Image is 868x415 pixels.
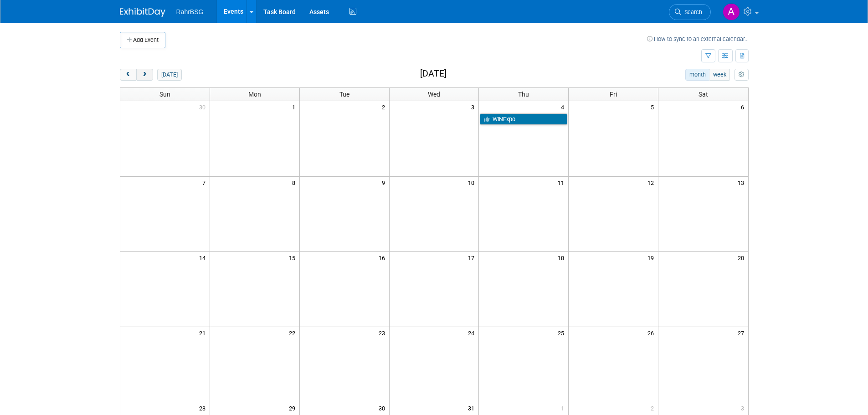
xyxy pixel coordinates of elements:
a: How to sync to an external calendar... [647,36,749,42]
span: 11 [557,177,568,188]
span: 25 [557,327,568,338]
button: next [136,69,153,81]
span: 29 [288,402,299,414]
span: 18 [557,252,568,263]
span: 9 [381,177,389,188]
span: RahrBSG [176,8,204,15]
span: 27 [737,327,748,338]
span: 12 [647,177,658,188]
button: month [685,69,709,81]
span: Mon [248,91,261,98]
span: Tue [339,91,349,98]
span: 3 [470,101,478,113]
span: 2 [381,101,389,113]
span: 7 [201,177,210,188]
i: Personalize Calendar [739,72,745,78]
span: 15 [288,252,299,263]
span: Search [681,9,702,15]
span: 3 [740,402,748,414]
span: 16 [378,252,389,263]
span: Wed [428,91,440,98]
span: 1 [560,402,568,414]
span: 31 [467,402,478,414]
span: 6 [740,101,748,113]
span: Fri [610,91,617,98]
button: prev [120,69,137,81]
a: WINExpo [480,113,567,125]
span: 1 [291,101,299,113]
span: 30 [198,101,210,113]
img: Ashley Grotewold [723,3,740,20]
span: 20 [737,252,748,263]
span: 28 [198,402,210,414]
a: Search [669,4,711,20]
span: 10 [467,177,478,188]
span: 21 [198,327,210,338]
span: 14 [198,252,210,263]
span: 26 [647,327,658,338]
span: 17 [467,252,478,263]
span: 22 [288,327,299,338]
button: Add Event [120,32,165,48]
span: 5 [650,101,658,113]
span: Thu [518,91,529,98]
img: ExhibitDay [120,8,165,17]
span: 19 [647,252,658,263]
span: 13 [737,177,748,188]
button: week [709,69,730,81]
span: 2 [650,402,658,414]
span: 8 [291,177,299,188]
h2: [DATE] [420,69,447,79]
button: myCustomButton [734,69,748,81]
span: 24 [467,327,478,338]
span: Sat [699,91,708,98]
button: [DATE] [157,69,181,81]
span: Sun [159,91,170,98]
span: 4 [560,101,568,113]
span: 30 [378,402,389,414]
span: 23 [378,327,389,338]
